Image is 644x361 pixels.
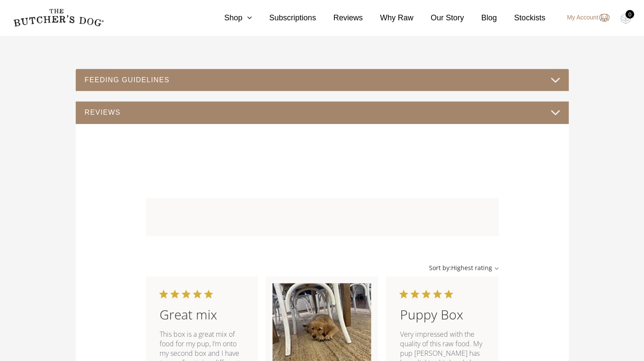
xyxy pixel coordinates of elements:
img: TBD_Cart-Empty.png [620,13,631,24]
a: Blog [464,12,497,24]
div: 5 out of 5 stars [400,290,452,298]
h3: Puppy Box [400,305,484,324]
a: Why Raw [363,12,413,24]
div: 5 out of 5 stars [160,290,212,298]
a: Subscriptions [252,12,316,24]
a: My Account [558,13,609,23]
button: REVIEWS [84,106,560,118]
span: Sort by: [429,264,451,272]
a: Shop [207,12,252,24]
span: Highest rating [429,264,492,272]
div: 0 [625,10,634,19]
button: FEEDING GUIDELINES [84,74,560,86]
h3: Great mix [160,305,244,324]
a: Our Story [413,12,464,24]
a: Reviews [316,12,362,24]
a: Stockists [497,12,545,24]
